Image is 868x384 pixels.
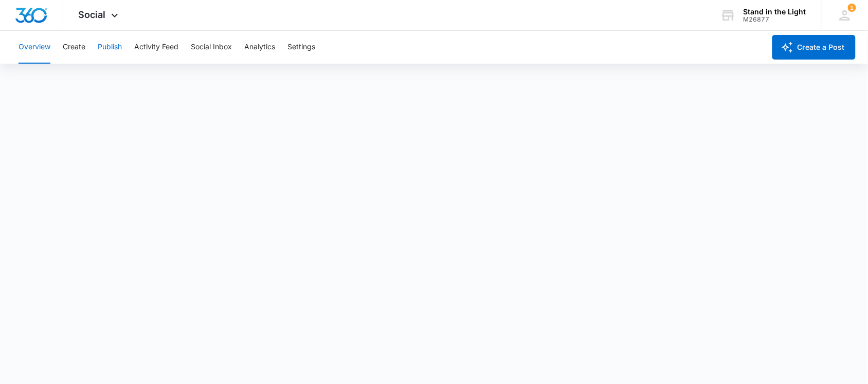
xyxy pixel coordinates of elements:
button: Activity Feed [134,31,178,64]
button: Settings [287,31,315,64]
span: Social [79,9,106,20]
span: 1 [848,4,856,12]
div: notifications count [848,4,856,12]
button: Social Inbox [191,31,232,64]
button: Create a Post [772,35,856,60]
div: account name [744,8,806,16]
button: Overview [19,31,50,64]
div: account id [744,16,806,23]
button: Publish [98,31,122,64]
button: Create [63,31,85,64]
button: Analytics [244,31,275,64]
